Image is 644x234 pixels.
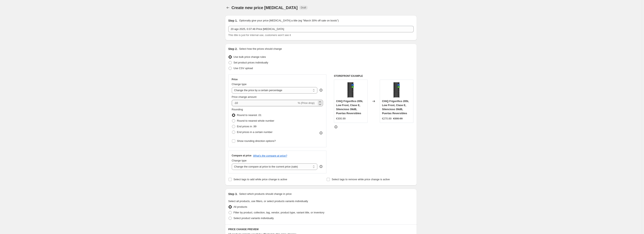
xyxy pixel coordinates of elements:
[393,117,403,121] strike: €300.99
[389,82,405,98] img: 51Py80jJqoL_80x.jpg
[228,19,238,23] h2: Step 1.
[237,119,274,122] span: Round to nearest whole number
[234,178,287,181] span: Select tags to add while price change is active
[234,55,266,58] span: Use bulk price change rules
[237,131,273,134] span: End prices in a certain number
[336,100,363,115] span: CHiQ Frigorífico 205L Low Frost, Clase E, Silencioso 39dB, Puertas Reversibles
[234,217,274,220] span: Select product variants individually
[232,78,238,81] h3: Price
[239,19,339,23] p: Optionally give your price [MEDICAL_DATA] a title (eg "March 30% off sale on boots")
[237,125,257,128] span: End prices in .99
[301,6,306,9] span: Draft
[298,101,315,104] span: % (Price drop)
[232,100,297,106] input: -15
[234,205,247,208] span: All products
[343,82,359,98] img: 51Py80jJqoL_80x.jpg
[239,192,292,196] p: Select which products should change in price
[332,178,390,181] span: Select tags to remove while price change is active
[382,100,409,115] span: CHiQ Frigorífico 205L Low Frost, Clase E, Silencioso 39dB, Puertas Reversibles
[319,164,323,169] div: help
[228,26,414,32] input: 30% off holiday sale
[232,159,247,162] span: Change type
[232,83,247,86] span: Change type
[334,74,414,78] h6: STOREFRONT EXAMPLE
[319,88,323,92] div: help
[232,95,257,98] span: Price change amount
[228,228,414,231] h6: PRICE CHANGE PREVIEW
[225,5,231,11] button: Price change jobs
[232,108,243,111] span: Rounding
[237,114,261,117] span: Round to nearest .01
[253,154,287,157] button: What's the compare at price?
[382,117,391,121] div: €270.89
[336,117,346,121] div: €300.99
[234,67,253,70] span: Use CSV upload
[228,47,238,51] h2: Step 2.
[234,211,324,214] span: Filter by product, collection, tag, vendor, product type, variant title, or inventory
[228,200,308,203] span: Select all products, use filters, or select products variants individually
[228,192,238,196] h2: Step 3.
[237,139,276,142] span: Show rounding direction options?
[234,61,268,64] span: Set product prices individually
[232,154,252,157] h3: Compare at price
[228,34,291,37] span: This title is just for internal use, customers won't see it
[232,5,298,10] span: Create new price [MEDICAL_DATA]
[239,47,282,51] p: Select how the prices should change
